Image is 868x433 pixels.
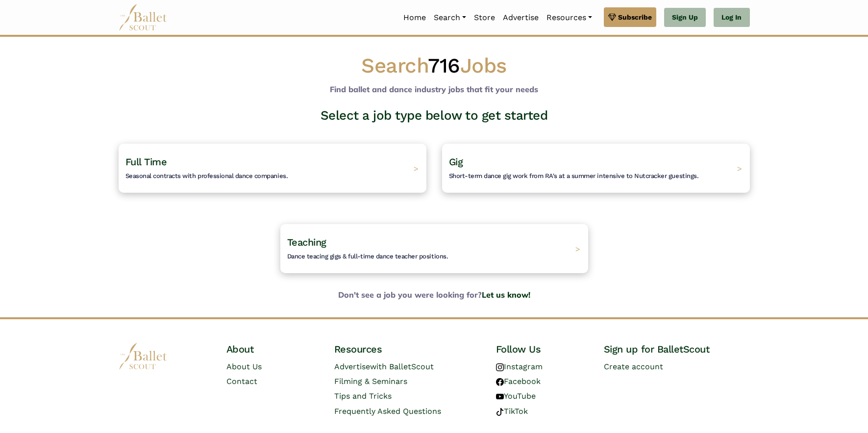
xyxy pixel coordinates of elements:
a: Tips and Tricks [334,391,392,401]
span: Gig [449,156,463,168]
a: Advertise [499,7,543,28]
img: youtube logo [496,393,504,401]
a: Sign Up [664,8,706,27]
a: Contact [226,377,257,386]
a: TeachingDance teacing gigs & full-time dance teacher positions. > [280,224,588,273]
h4: About [226,343,319,356]
a: Store [470,7,499,28]
a: Let us know! [482,290,530,300]
span: > [737,163,742,173]
img: gem.svg [608,12,616,23]
a: Full TimeSeasonal contracts with professional dance companies. > [119,144,426,193]
h4: Sign up for BalletScout [604,343,750,356]
span: Full Time [125,156,167,168]
h4: Follow Us [496,343,588,356]
b: Don't see a job you were looking for? [111,289,758,302]
span: Subscribe [618,12,652,23]
a: Create account [604,362,663,371]
a: Search [430,7,470,28]
span: > [575,244,580,254]
img: logo [119,343,168,370]
a: Log In [714,8,749,27]
span: 716 [428,53,460,77]
a: Advertisewith BalletScout [334,362,434,371]
a: Subscribe [604,7,656,27]
span: > [414,163,419,173]
b: Find ballet and dance industry jobs that fit your needs [330,84,538,94]
img: tiktok logo [496,408,504,416]
span: Short-term dance gig work from RA's at a summer intensive to Nutcracker guestings. [449,172,699,179]
h4: Resources [334,343,480,356]
span: Seasonal contracts with professional dance companies. [125,172,288,179]
a: About Us [226,362,262,371]
span: with BalletScout [370,362,434,371]
span: Teaching [287,236,326,248]
a: Instagram [496,362,543,371]
img: instagram logo [496,363,504,371]
h3: Select a job type below to get started [111,107,758,124]
span: Dance teacing gigs & full-time dance teacher positions. [287,253,448,260]
a: Home [399,7,430,28]
a: Frequently Asked Questions [334,407,441,416]
img: facebook logo [496,378,504,386]
a: Resources [543,7,596,28]
a: Facebook [496,377,541,386]
a: TikTok [496,407,528,416]
h1: Search Jobs [119,52,750,79]
a: YouTube [496,391,536,401]
a: Filming & Seminars [334,377,407,386]
a: GigShort-term dance gig work from RA's at a summer intensive to Nutcracker guestings. > [442,144,750,193]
